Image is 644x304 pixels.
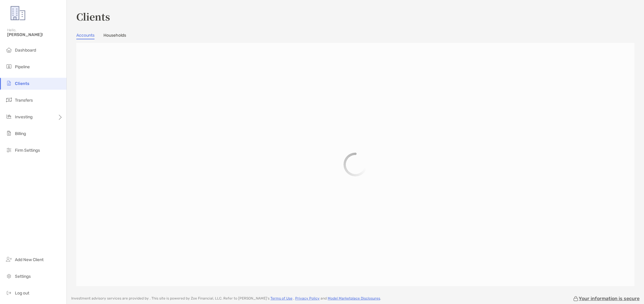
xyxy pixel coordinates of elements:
[15,274,31,279] span: Settings
[103,33,126,39] a: Households
[7,2,29,24] img: Zoe Logo
[5,256,13,263] img: add_new_client icon
[328,296,380,300] a: Model Marketplace Disclosures
[295,296,320,300] a: Privacy Policy
[5,63,13,70] img: pipeline icon
[5,46,13,53] img: dashboard icon
[15,64,30,69] span: Pipeline
[5,96,13,103] img: transfers icon
[5,130,13,137] img: billing icon
[15,114,32,120] span: Investing
[15,291,29,296] span: Log out
[15,98,33,103] span: Transfers
[5,80,13,87] img: clients icon
[270,296,292,300] a: Terms of Use
[5,272,13,280] img: settings icon
[5,289,13,296] img: logout icon
[76,33,95,39] a: Accounts
[76,10,634,23] h3: Clients
[15,148,40,153] span: Firm Settings
[5,113,13,120] img: investing icon
[71,296,381,301] p: Investment advisory services are provided by . This site is powered by Zoe Financial, LLC. Refer ...
[15,48,36,53] span: Dashboard
[7,32,63,37] span: [PERSON_NAME]!
[15,257,44,262] span: Add New Client
[579,296,640,301] p: Your information is secure
[5,146,13,153] img: firm-settings icon
[15,131,26,136] span: Billing
[15,81,29,86] span: Clients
